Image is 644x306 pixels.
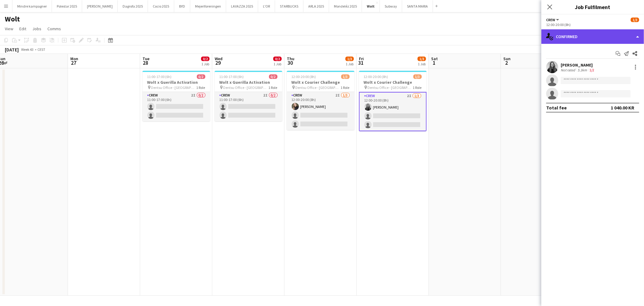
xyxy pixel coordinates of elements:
[223,85,269,90] span: Dentsu Office - [GEOGRAPHIC_DATA]
[589,68,594,72] app-skills-label: 1/2
[341,74,350,79] span: 1/3
[346,62,354,66] div: 1 Job
[359,56,364,61] span: Fri
[275,0,303,12] button: STARBUCKS
[190,0,226,12] button: Mejeriforeningen
[303,0,329,12] button: ARLA 2025
[413,74,422,79] span: 1/3
[362,0,380,12] button: Wolt
[611,105,634,111] div: 1 040.00 KR
[287,80,354,85] h3: Wolt x Courier Challenge
[368,85,413,90] span: Dentsu Office - [GEOGRAPHIC_DATA]
[20,47,35,52] span: Week 43
[69,59,78,66] span: 27
[19,26,26,31] span: Edit
[143,56,149,61] span: Tue
[258,0,275,12] button: L'OR
[546,22,639,27] div: 12:00-20:00 (8h)
[30,25,44,33] a: Jobs
[364,74,388,79] span: 12:00-20:00 (8h)
[215,80,282,85] h3: Wolt x Guerilla Activation
[82,0,118,12] button: [PERSON_NAME]
[142,59,149,66] span: 28
[541,29,644,44] div: Confirmed
[215,71,282,121] app-job-card: 11:00-17:00 (6h)0/2Wolt x Guerilla Activation Dentsu Office - [GEOGRAPHIC_DATA]1 RoleCrew2I0/211:...
[214,59,223,66] span: 29
[45,25,63,33] a: Comms
[329,0,362,12] button: Mondeléz 2025
[5,15,20,24] h1: Wolt
[143,92,210,121] app-card-role: Crew2I0/211:00-17:00 (6h)
[17,25,29,33] a: Edit
[546,105,567,111] div: Total fee
[502,59,511,66] span: 2
[226,0,258,12] button: LAVAZZA 2025
[143,80,210,85] h3: Wolt x Guerilla Activation
[147,74,172,79] span: 11:00-17:00 (6h)
[5,26,13,31] span: View
[345,57,354,61] span: 1/3
[430,59,438,66] span: 1
[47,26,61,31] span: Comms
[287,92,354,130] app-card-role: Crew2I1/312:00-20:00 (8h)[PERSON_NAME]
[37,47,45,52] div: CEST
[576,68,588,72] div: 5.3km
[118,0,148,12] button: Dagrofa 2025
[546,18,555,22] span: Crew
[201,57,210,61] span: 0/2
[380,0,402,12] button: Subway
[151,85,197,90] span: Dentsu Office - [GEOGRAPHIC_DATA]
[358,59,364,66] span: 31
[341,85,350,90] span: 1 Role
[219,74,244,79] span: 11:00-17:00 (6h)
[201,62,209,66] div: 1 Job
[359,92,427,131] app-card-role: Crew2I1/312:00-20:00 (8h)[PERSON_NAME]
[402,0,433,12] button: SANTA MARIA
[418,57,426,61] span: 1/3
[273,57,282,61] span: 0/2
[197,74,205,79] span: 0/2
[70,56,78,61] span: Mon
[148,0,174,12] button: Cocio 2025
[52,0,82,12] button: Polestar 2025
[287,71,354,130] app-job-card: 12:00-20:00 (8h)1/3Wolt x Courier Challenge Dentsu Office - [GEOGRAPHIC_DATA]1 RoleCrew2I1/312:00...
[541,3,644,11] h3: Job Fulfilment
[546,18,560,22] button: Crew
[359,71,427,131] app-job-card: 12:00-20:00 (8h)1/3Wolt x Courier Challenge Dentsu Office - [GEOGRAPHIC_DATA]1 RoleCrew2I1/312:00...
[12,0,52,12] button: Mindre kampagner
[561,68,576,72] div: Not rated
[269,85,277,90] span: 1 Role
[143,71,210,121] app-job-card: 11:00-17:00 (6h)0/2Wolt x Guerilla Activation Dentsu Office - [GEOGRAPHIC_DATA]1 RoleCrew2I0/211:...
[32,26,41,31] span: Jobs
[274,62,281,66] div: 1 Job
[197,85,205,90] span: 1 Role
[215,92,282,121] app-card-role: Crew2I0/211:00-17:00 (6h)
[287,56,294,61] span: Thu
[292,74,316,79] span: 12:00-20:00 (8h)
[431,56,438,61] span: Sat
[215,56,223,61] span: Wed
[503,56,511,61] span: Sun
[286,59,294,66] span: 30
[561,62,595,68] div: [PERSON_NAME]
[269,74,277,79] span: 0/2
[413,85,422,90] span: 1 Role
[359,80,427,85] h3: Wolt x Courier Challenge
[418,62,426,66] div: 1 Job
[174,0,190,12] button: BYD
[5,47,19,53] div: [DATE]
[631,18,639,22] span: 1/3
[296,85,341,90] span: Dentsu Office - [GEOGRAPHIC_DATA]
[2,25,16,33] a: View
